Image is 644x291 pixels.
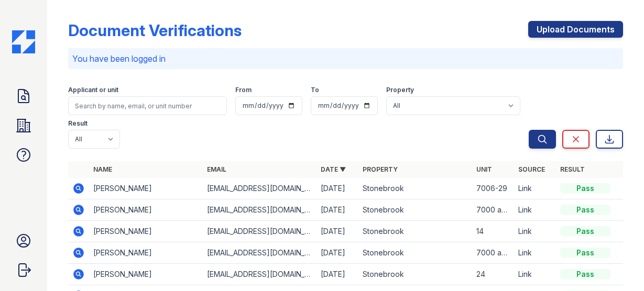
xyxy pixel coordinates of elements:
td: Stonebrook [358,178,472,199]
td: Stonebrook [358,221,472,242]
a: Source [518,165,545,173]
input: Search by name, email, or unit number [68,96,227,115]
td: 7000 apt 6 [472,242,514,264]
td: [DATE] [316,242,358,264]
td: 7000 apt 6 [472,199,514,221]
label: Property [386,86,414,94]
label: From [235,86,252,94]
label: To [311,86,319,94]
a: Email [207,165,226,173]
td: Stonebrook [358,242,472,264]
td: [DATE] [316,178,358,199]
label: Result [68,119,88,128]
td: Link [514,178,556,199]
div: Pass [560,183,610,194]
td: Link [514,242,556,264]
div: Pass [560,205,610,215]
td: [DATE] [316,264,358,285]
td: [PERSON_NAME] [89,264,203,285]
a: Property [363,165,398,173]
td: Stonebrook [358,264,472,285]
td: [EMAIL_ADDRESS][DOMAIN_NAME] [203,199,316,221]
a: Unit [476,165,492,173]
img: CE_Icon_Blue-c292c112584629df590d857e76928e9f676e5b41ef8f769ba2f05ee15b207248.png [12,30,35,53]
td: Link [514,221,556,242]
td: 7006-29 [472,178,514,199]
td: Stonebrook [358,199,472,221]
td: [EMAIL_ADDRESS][DOMAIN_NAME] [203,264,316,285]
td: [EMAIL_ADDRESS][DOMAIN_NAME] [203,221,316,242]
label: Applicant or unit [68,86,118,94]
div: Document Verifications [68,21,242,40]
a: Name [93,165,112,173]
p: You have been logged in [72,52,619,65]
div: Pass [560,269,610,279]
td: Link [514,264,556,285]
td: [PERSON_NAME] [89,199,203,221]
td: [PERSON_NAME] [89,178,203,199]
td: [PERSON_NAME] [89,221,203,242]
a: Result [560,165,585,173]
a: Date ▼ [321,165,346,173]
td: 14 [472,221,514,242]
td: [DATE] [316,221,358,242]
td: [PERSON_NAME] [89,242,203,264]
td: 24 [472,264,514,285]
td: Link [514,199,556,221]
a: Upload Documents [528,21,623,38]
div: Pass [560,226,610,237]
td: [EMAIL_ADDRESS][DOMAIN_NAME] [203,242,316,264]
td: [DATE] [316,199,358,221]
td: [EMAIL_ADDRESS][DOMAIN_NAME] [203,178,316,199]
div: Pass [560,248,610,258]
